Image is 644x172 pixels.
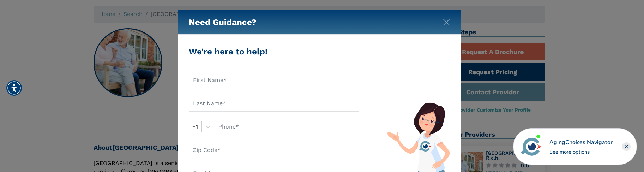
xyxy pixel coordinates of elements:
div: We're here to help! [189,45,359,58]
h5: Need Guidance? [189,10,257,35]
input: Last Name* [189,95,359,112]
img: modal-close.svg [443,19,450,26]
img: avatar [519,135,543,159]
input: Zip Code* [189,142,359,158]
div: Accessibility Menu [6,80,22,96]
input: Phone* [214,119,359,135]
div: Close [622,142,631,151]
input: First Name* [189,72,359,88]
div: AgingChoices Navigator [549,138,613,147]
div: See more options [549,148,613,155]
button: Close [443,17,450,24]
